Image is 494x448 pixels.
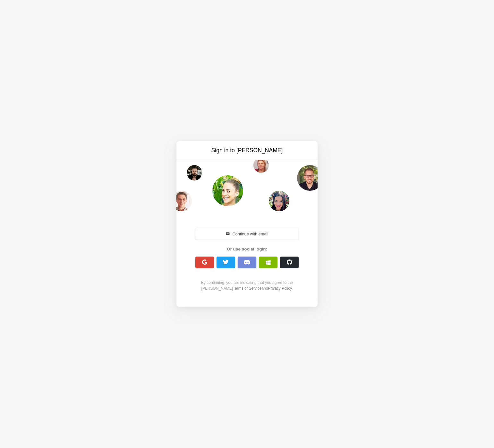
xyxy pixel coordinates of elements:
[192,246,302,252] div: Or use social login:
[268,286,292,291] a: Privacy Policy
[195,228,299,240] button: Continue with email
[233,286,261,291] a: Terms of Service
[193,146,301,154] h3: Sign in to [PERSON_NAME]
[192,280,302,291] div: By continuing, you are indicating that you agree to the [PERSON_NAME] and .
